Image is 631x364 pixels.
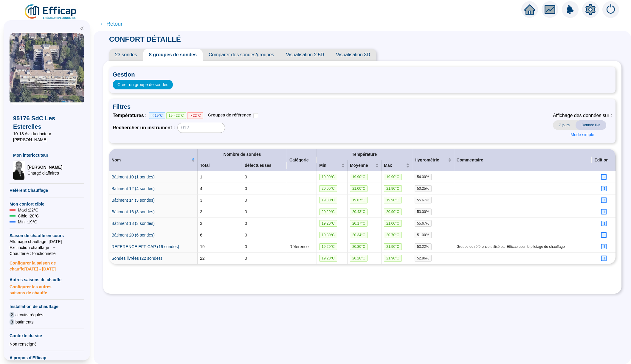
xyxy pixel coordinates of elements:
[111,157,190,163] span: Nom
[10,304,84,309] span: Installation de chauffage
[454,149,592,171] th: Commentaire
[350,232,368,238] span: 20.34 °C
[10,277,84,283] span: Autres saisons de chauffe
[382,160,412,171] th: Max
[198,183,242,195] td: 4
[27,170,62,176] span: Chargé d'affaires
[198,241,242,253] td: 19
[384,243,402,250] span: 21.90 °C
[319,162,340,169] span: Min
[10,251,84,256] span: Chaufferie : fonctionnelle
[601,174,607,180] span: profile
[287,149,317,171] th: Catégorie
[415,157,447,163] span: Hygrométrie
[242,241,287,253] td: 0
[415,232,432,238] span: 51.00 %
[384,255,402,262] span: 21.90 °C
[10,239,84,245] span: Allumage chauffage : [DATE]
[348,160,382,171] th: Moyenne
[457,244,590,249] span: Groupe de référence utilisé par Efficap pour le pilotage du chauffage
[350,197,368,203] span: 19.67 °C
[415,197,432,203] span: 55.67 %
[384,232,402,238] span: 20.70 °C
[100,20,123,28] span: ← Retour
[242,160,287,171] th: défectueuses
[415,209,432,215] span: 53.00 %
[319,197,337,203] span: 19.30 °C
[566,130,599,139] button: Mode simple
[117,82,168,88] span: Créer un groupe de sondes
[208,113,251,117] span: Groupes de référence
[415,174,432,180] span: 54.00 %
[601,209,607,215] span: profile
[18,213,39,219] span: Cible : 20 °C
[18,219,37,225] span: Mini : 19 °C
[242,183,287,195] td: 0
[350,255,368,262] span: 20.28 °C
[319,243,337,250] span: 19.20 °C
[242,206,287,218] td: 0
[198,160,242,171] th: Total
[585,4,596,15] span: setting
[592,149,616,171] th: Edition
[562,1,579,18] img: alerts
[10,256,84,272] span: Configurer la saison de chauffe [DATE] - [DATE]
[350,209,368,215] span: 20.43 °C
[242,218,287,229] td: 0
[149,112,165,119] span: < 19°C
[111,175,155,179] a: Bâtiment 10 (1 sondes)
[350,243,368,250] span: 20.30 °C
[198,149,287,160] th: Nombre de sondes
[242,253,287,264] td: 0
[350,185,368,192] span: 21.00 °C
[319,185,337,192] span: 20.00 °C
[384,185,402,192] span: 21.90 °C
[198,253,242,264] td: 22
[113,70,612,79] span: Gestion
[111,244,179,249] a: REFERENCE EFFICAP (19 sondes)
[27,164,62,170] span: [PERSON_NAME]
[143,49,203,61] span: 8 groupes de sondes
[198,229,242,241] td: 6
[415,255,432,262] span: 52.86 %
[203,49,280,61] span: Comparer des sondes/groupes
[10,187,84,193] span: Référent Chauffage
[10,233,84,239] span: Saison de chauffe en cours
[412,149,454,171] th: Hygrométrie
[111,233,155,237] a: Bâtiment 20 (6 sondes)
[601,220,607,226] span: profile
[10,319,14,325] span: 3
[280,49,330,61] span: Visualisation 2.5D
[187,112,203,119] span: > 22°C
[111,221,155,226] a: Bâtiment 18 (3 sondes)
[524,4,535,15] span: home
[113,112,149,119] span: Températures :
[576,120,606,130] span: Donnée live
[242,229,287,241] td: 0
[13,131,80,143] span: 10-18 Av. du docteur [PERSON_NAME]
[111,256,162,261] a: Sondes livrées (22 sondes)
[601,244,607,250] span: profile
[317,149,412,160] th: Température
[10,283,84,296] span: Configurer les autres saisons de chauffe
[10,312,14,318] span: 2
[109,49,143,61] span: 23 sondes
[111,186,155,191] a: Bâtiment 12 (4 sondes)
[384,162,405,169] span: Max
[350,174,368,180] span: 19.90 °C
[10,355,84,361] span: A propos d'Efficap
[384,174,402,180] span: 19.90 °C
[18,207,38,213] span: Maxi : 22 °C
[319,255,337,262] span: 19.20 °C
[15,319,34,325] span: batiments
[570,132,594,138] span: Mode simple
[415,220,432,227] span: 55.67 %
[415,243,432,250] span: 53.22 %
[317,160,348,171] th: Min
[198,195,242,206] td: 3
[319,220,337,227] span: 19.20 °C
[242,195,287,206] td: 0
[15,312,43,318] span: circuits régulés
[601,255,607,261] span: profile
[319,174,337,180] span: 19.90 °C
